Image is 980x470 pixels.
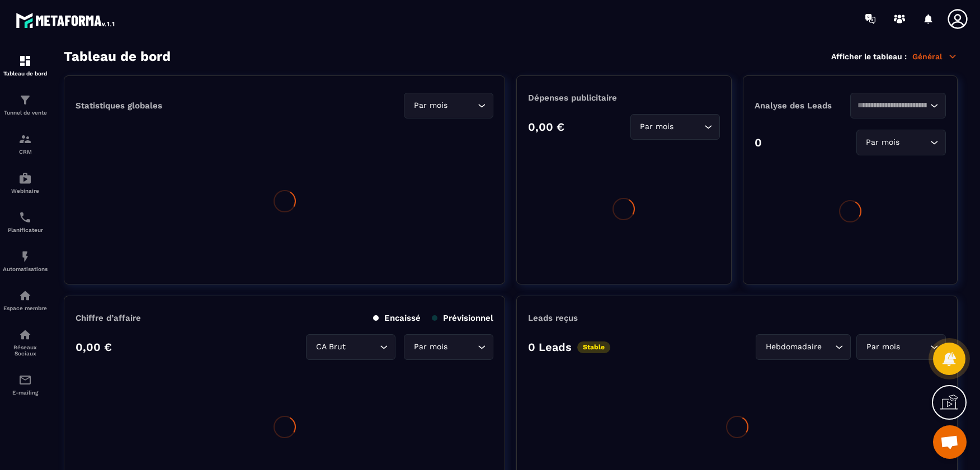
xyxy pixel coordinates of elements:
[3,281,48,320] a: automationsautomationsEspace membre
[432,313,493,323] p: Prévisionnel
[18,54,32,68] img: formation
[3,188,48,194] p: Webinaire
[756,334,851,360] div: Search for option
[18,211,32,224] img: scheduler
[577,341,610,353] p: Stable
[76,340,112,354] p: 0,00 €
[411,341,450,353] span: Par mois
[3,202,48,241] a: schedulerschedulerPlanificateur
[18,373,32,387] img: email
[850,93,946,118] div: Search for option
[18,250,32,263] img: automations
[3,85,48,124] a: formationformationTunnel de vente
[3,227,48,233] p: Planificateur
[3,163,48,202] a: automationsautomationsWebinaire
[306,334,395,360] div: Search for option
[864,341,902,353] span: Par mois
[528,120,564,134] p: 0,00 €
[755,101,850,111] p: Analyse des Leads
[912,51,958,61] p: Général
[630,114,720,140] div: Search for option
[858,99,927,112] input: Search for option
[3,320,48,365] a: social-networksocial-networkRéseaux Sociaux
[18,172,32,185] img: automations
[411,99,450,112] span: Par mois
[3,266,48,272] p: Automatisations
[755,136,762,149] p: 0
[528,340,572,354] p: 0 Leads
[856,334,946,360] div: Search for option
[450,99,475,112] input: Search for option
[902,341,927,353] input: Search for option
[404,334,493,360] div: Search for option
[824,341,832,353] input: Search for option
[348,341,377,353] input: Search for option
[64,49,171,64] h3: Tableau de bord
[3,305,48,311] p: Espace membre
[450,341,475,353] input: Search for option
[373,313,421,323] p: Encaissé
[856,130,946,155] div: Search for option
[3,241,48,281] a: automationsautomationsAutomatisations
[638,121,676,133] span: Par mois
[902,136,927,149] input: Search for option
[528,93,719,103] p: Dépenses publicitaire
[676,121,701,133] input: Search for option
[313,341,348,353] span: CA Brut
[16,10,116,30] img: logo
[933,425,967,459] a: Ouvrir le chat
[76,101,162,111] p: Statistiques globales
[528,313,578,323] p: Leads reçus
[3,110,48,116] p: Tunnel de vente
[3,70,48,77] p: Tableau de bord
[3,344,48,357] p: Réseaux Sociaux
[404,93,493,118] div: Search for option
[3,365,48,404] a: emailemailE-mailing
[18,289,32,302] img: automations
[864,136,902,149] span: Par mois
[831,52,907,61] p: Afficher le tableau :
[18,328,32,341] img: social-network
[3,149,48,155] p: CRM
[763,341,824,353] span: Hebdomadaire
[18,93,32,107] img: formation
[3,46,48,85] a: formationformationTableau de bord
[3,124,48,163] a: formationformationCRM
[3,390,48,396] p: E-mailing
[18,132,32,146] img: formation
[76,313,141,323] p: Chiffre d’affaire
